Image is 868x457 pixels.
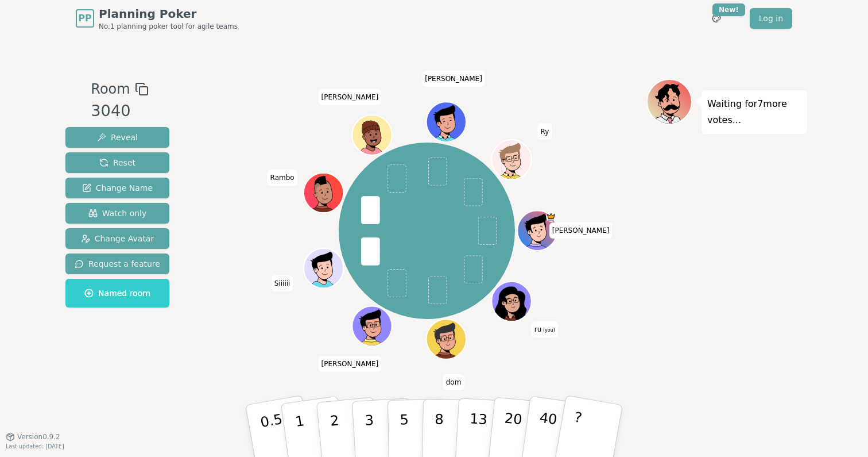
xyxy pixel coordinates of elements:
a: PPPlanning PokerNo.1 planning poker tool for agile teams [76,6,238,31]
span: Click to change your name [549,222,613,239]
span: Change Name [82,182,153,194]
button: Change Avatar [65,228,169,249]
span: Reveal [97,132,138,143]
span: (you) [541,328,555,333]
span: Planning Poker [99,6,238,22]
span: Watch only [88,208,147,219]
span: Room [91,79,130,99]
span: Matthew J is the host [546,212,556,222]
span: Click to change your name [422,71,485,87]
span: Click to change your name [272,275,293,291]
span: Reset [99,157,135,168]
span: Named room [84,287,150,299]
span: No.1 planning poker tool for agile teams [99,22,238,31]
span: Click to change your name [443,374,464,390]
button: Click to change your avatar [493,283,530,320]
span: Click to change your name [319,89,382,105]
button: Reset [65,152,169,173]
p: Waiting for 7 more votes... [707,96,801,128]
button: Watch only [65,203,169,224]
span: Request a feature [75,258,160,270]
a: Log in [750,8,792,29]
span: Click to change your name [532,322,558,338]
button: Named room [65,279,169,308]
span: Version 0.9.2 [17,432,60,441]
span: Click to change your name [319,356,382,372]
span: Last updated: [DATE] [6,443,64,450]
div: 3040 [91,99,148,123]
span: Click to change your name [537,124,552,140]
button: Version0.9.2 [6,432,60,441]
button: Request a feature [65,254,169,274]
span: PP [78,11,91,25]
button: Change Name [65,178,169,198]
button: Reveal [65,127,169,148]
button: New! [706,8,727,29]
span: Click to change your name [268,170,297,186]
span: Change Avatar [81,233,154,244]
div: New! [712,3,745,16]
